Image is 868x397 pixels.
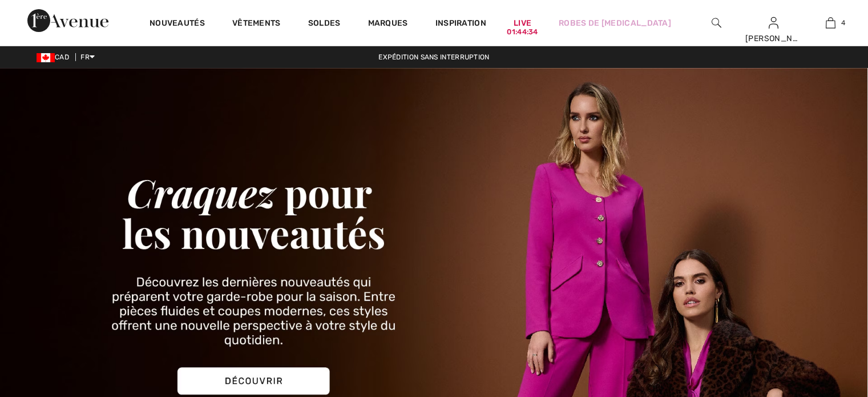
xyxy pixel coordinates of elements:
span: 4 [841,18,845,28]
a: Nouveautés [150,18,205,30]
div: 01:44:34 [507,27,538,38]
img: recherche [712,16,721,30]
div: [PERSON_NAME] [745,33,801,45]
a: Robes de [MEDICAL_DATA] [559,17,671,29]
a: Live01:44:34 [514,17,531,29]
img: Canadian Dollar [37,53,55,62]
a: Marques [368,18,408,30]
a: Se connecter [769,17,778,28]
a: Soldes [308,18,341,30]
img: 1ère Avenue [27,9,108,32]
span: Inspiration [435,18,486,30]
img: Mon panier [826,16,835,30]
img: Mes infos [769,16,778,30]
a: Vêtements [232,18,281,30]
span: CAD [37,53,74,61]
span: FR [80,53,95,61]
a: 4 [802,16,858,30]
